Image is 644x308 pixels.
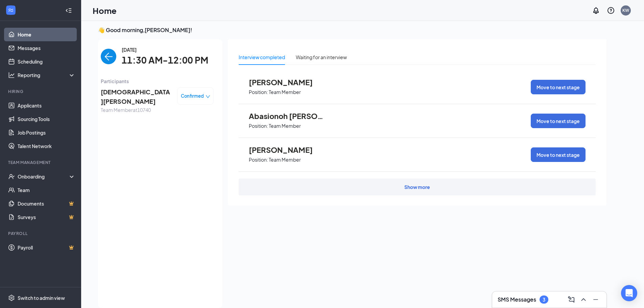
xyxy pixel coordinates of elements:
[296,53,347,61] div: Waiting for an interview
[122,46,208,53] span: [DATE]
[239,53,285,61] div: Interview completed
[249,89,268,95] p: Position:
[566,294,577,305] button: ComposeMessage
[567,295,575,304] svg: ComposeMessage
[8,89,74,94] div: Hiring
[404,184,430,190] div: Show more
[18,294,65,301] div: Switch to admin view
[578,294,589,305] button: ChevronUp
[18,28,75,41] a: Home
[622,7,629,13] div: KW
[249,157,268,163] p: Position:
[607,6,615,15] svg: QuestionInfo
[592,6,600,15] svg: Notifications
[18,183,75,197] a: Team
[122,53,208,67] span: 11:30 AM-12:00 PM
[101,49,116,64] button: back-button
[18,99,75,112] a: Applicants
[18,241,75,254] a: PayrollCrown
[590,294,601,305] button: Minimize
[531,114,586,128] button: Move to next stage
[18,72,76,78] div: Reporting
[249,145,323,154] span: [PERSON_NAME]
[249,78,323,87] span: [PERSON_NAME]
[101,106,172,114] span: Team Member at 10740
[181,93,204,99] span: Confirmed
[8,72,15,78] svg: Analysis
[7,7,14,14] svg: WorkstreamLogo
[18,173,70,180] div: Onboarding
[8,173,15,180] svg: UserCheck
[579,295,588,304] svg: ChevronUp
[498,296,536,303] h3: SMS Messages
[18,126,75,139] a: Job Postings
[101,87,172,106] span: [DEMOGRAPHIC_DATA][PERSON_NAME]
[93,5,117,16] h1: Home
[18,112,75,126] a: Sourcing Tools
[269,89,301,95] p: Team Member
[592,295,600,304] svg: Minimize
[249,123,268,129] p: Position:
[8,294,15,301] svg: Settings
[18,197,75,210] a: DocumentsCrown
[269,157,301,163] p: Team Member
[531,80,586,94] button: Move to next stage
[543,297,545,303] div: 3
[101,77,214,85] span: Participants
[206,94,210,99] span: down
[621,285,637,301] div: Open Intercom Messenger
[269,123,301,129] p: Team Member
[531,147,586,162] button: Move to next stage
[18,55,75,68] a: Scheduling
[8,231,74,236] div: Payroll
[65,7,72,14] svg: Collapse
[18,41,75,55] a: Messages
[18,210,75,224] a: SurveysCrown
[98,26,606,34] h3: 👋 Good morning, [PERSON_NAME] !
[249,112,323,120] span: Abasionoh [PERSON_NAME]
[18,139,75,153] a: Talent Network
[8,160,74,165] div: Team Management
